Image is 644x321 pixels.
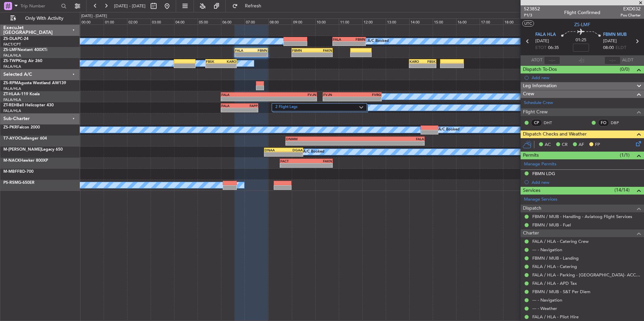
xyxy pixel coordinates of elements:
[3,181,35,185] a: PS-RSMG-650ER
[292,53,312,57] div: -
[221,104,239,108] div: FALA
[621,5,641,12] span: EXD032
[333,37,349,41] div: FALA
[283,152,303,156] div: -
[531,119,542,126] div: CP
[3,103,17,107] span: ZT-REH
[523,229,539,237] span: Charter
[3,125,17,129] span: ZS-PKR
[3,42,21,47] a: FACT/CPT
[523,187,540,195] span: Services
[532,238,589,244] a: FALA / HLA - Catering Crew
[3,148,63,152] a: M-[PERSON_NAME]Legacy 650
[206,59,221,63] div: FBSK
[595,142,600,148] span: FP
[3,137,18,141] span: T7-AYO
[352,93,381,97] div: FVRG
[221,93,269,97] div: FALA
[438,125,460,135] div: A/C Booked
[611,120,626,126] a: DBP
[114,3,146,9] span: [DATE] - [DATE]
[349,37,365,41] div: FBMN
[433,18,456,24] div: 15:00
[292,48,312,52] div: FBMN
[535,38,549,45] span: [DATE]
[3,170,19,174] span: M-MBFF
[3,64,21,69] a: FALA/HLA
[480,18,503,24] div: 17:00
[368,36,389,46] div: A/C Booked
[620,152,630,159] span: (1/1)
[531,57,542,64] span: ATOT
[621,12,641,18] span: Pos Charter
[3,181,18,185] span: PS-RSM
[3,59,18,63] span: ZS-TWP
[564,9,600,16] div: Flight Confirmed
[523,90,534,98] span: Crew
[3,137,47,141] a: T7-AYOChallenger 604
[3,159,20,163] span: M-NACK
[548,45,559,51] span: 06:35
[312,53,332,57] div: -
[3,37,17,41] span: ZS-DLA
[235,48,251,52] div: FALA
[269,93,316,97] div: FVJN
[221,18,245,24] div: 06:00
[280,159,306,163] div: FACT
[524,196,557,203] a: Manage Services
[386,18,409,24] div: 13:00
[603,32,627,38] span: FBMN MUB
[532,289,590,295] a: FBMN / MUB - S&T Per Diem
[239,104,258,108] div: FAPP
[532,272,641,278] a: FALA / HLA - Parking - [GEOGRAPHIC_DATA]- ACC # 1800
[524,100,553,106] a: Schedule Crew
[229,1,269,11] button: Refresh
[3,59,42,63] a: ZS-TWPKing Air 260
[535,32,556,38] span: FALA HLA
[523,130,587,138] span: Dispatch Checks and Weather
[265,152,284,156] div: -
[174,18,198,24] div: 04:00
[523,108,548,116] span: Flight Crew
[615,45,626,51] span: ELDT
[3,53,21,58] a: FALA/HLA
[3,48,17,52] span: ZS-LMF
[423,64,436,68] div: -
[409,18,433,24] div: 14:00
[544,56,560,64] input: --:--
[333,42,349,46] div: -
[3,108,21,113] a: FALA/HLA
[532,171,555,176] div: FBMN LDG
[283,148,303,152] div: DGAA
[315,18,339,24] div: 10:00
[3,159,48,163] a: M-NACKHawker 800XP
[532,222,571,228] a: FBMN / MUB - Fuel
[532,264,577,269] a: FALA / HLA - Catering
[532,179,641,185] div: Add new
[20,1,59,11] input: Trip Number
[221,64,236,68] div: -
[81,13,107,19] div: [DATE] - [DATE]
[7,13,73,24] button: Only With Activity
[532,306,557,311] a: --- - Weather
[603,45,614,51] span: 08:00
[532,214,632,219] a: FBMN / MUB - Handling - Aviatcog Flight Services
[151,18,174,24] div: 03:00
[221,97,269,101] div: -
[532,247,562,253] a: --- - Navigation
[523,152,539,159] span: Permits
[355,141,424,145] div: -
[523,66,557,73] span: Dispatch To-Dos
[239,108,258,112] div: -
[3,81,18,85] span: ZS-RPM
[614,186,630,194] span: (14/14)
[456,18,480,24] div: 16:00
[603,38,617,45] span: [DATE]
[3,92,17,96] span: ZT-HLA
[239,4,267,8] span: Refresh
[524,161,556,168] a: Manage Permits
[532,314,579,320] a: FALA / HLA - Pilot Hire
[275,105,359,110] label: 2 Flight Legs
[323,93,352,97] div: FVJN
[362,18,386,24] div: 12:00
